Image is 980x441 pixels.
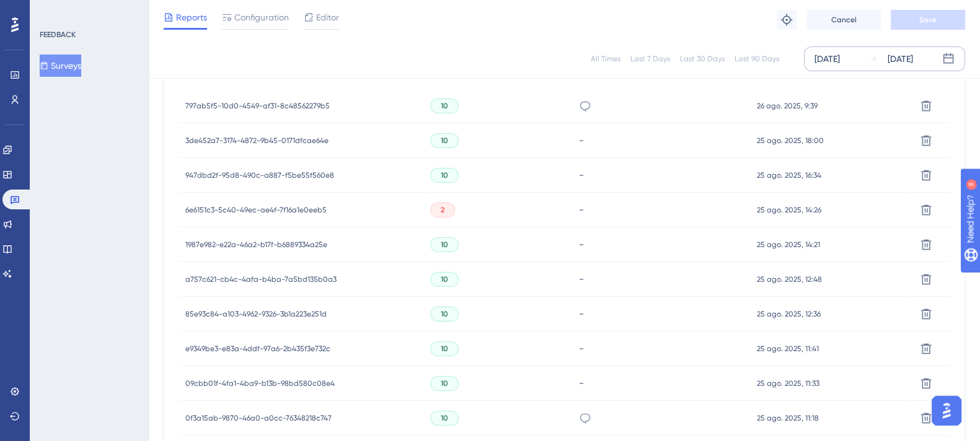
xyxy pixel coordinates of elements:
div: - [579,377,744,389]
div: FEEDBACK [40,30,76,40]
span: 797ab5f5-10d0-4549-af31-8c48562279b5 [185,101,330,111]
span: 25 ago. 2025, 16:34 [757,170,821,180]
span: 10 [441,101,448,111]
span: 10 [441,309,448,319]
span: 10 [441,170,448,180]
span: 10 [441,344,448,354]
span: 947dbd2f-95d8-490c-a887-f5be55f560e8 [185,170,334,180]
span: a757c621-cb4c-4afa-b4ba-7a5bd135b0a3 [185,274,337,284]
span: 85e93c84-a103-4962-9326-3b1a223e251d [185,309,327,319]
span: 3de452a7-3174-4872-9b45-0171dfcae64e [185,136,329,146]
div: All Times [591,54,620,64]
span: 26 ago. 2025, 9:39 [757,101,818,111]
span: 6e6151c3-5c40-49ec-ae4f-7f16a1e0eeb5 [185,205,327,215]
div: Last 7 Days [630,54,670,64]
span: Save [919,15,937,25]
span: 10 [441,240,448,250]
span: 25 ago. 2025, 14:26 [757,205,821,215]
div: Last 90 Days [735,54,779,64]
span: Editor [316,10,339,25]
div: - [579,238,744,250]
span: Configuration [234,10,289,25]
span: 25 ago. 2025, 11:33 [757,378,819,388]
span: Need Help? [29,3,77,18]
span: 25 ago. 2025, 12:48 [757,274,822,284]
button: Surveys [40,55,81,77]
span: Reports [176,10,207,25]
span: 1987e982-e22a-46a2-b17f-b6889334a25e [185,240,327,250]
span: 10 [441,413,448,423]
button: Save [891,10,965,30]
button: Cancel [806,10,881,30]
div: Last 30 Days [680,54,725,64]
span: Cancel [831,15,857,25]
span: 25 ago. 2025, 11:41 [757,344,819,354]
span: 25 ago. 2025, 12:36 [757,309,821,319]
span: 25 ago. 2025, 11:18 [757,413,819,423]
div: - [579,204,744,216]
div: - [579,169,744,181]
div: [DATE] [888,51,913,66]
span: e9349be3-e83a-4ddf-97a6-2b435f3e732c [185,344,330,354]
div: - [579,308,744,320]
span: 09cbb01f-4fa1-4ba9-b13b-98bd580c08e4 [185,378,335,388]
div: - [579,273,744,285]
span: 10 [441,378,448,388]
span: 10 [441,274,448,284]
iframe: UserGuiding AI Assistant Launcher [928,392,965,429]
span: 0f3a15ab-9870-46a0-a0cc-76348218c747 [185,413,332,423]
div: - [579,134,744,146]
span: 25 ago. 2025, 18:00 [757,136,824,146]
span: 10 [441,136,448,146]
div: [DATE] [814,51,840,66]
div: - [579,343,744,354]
div: 8 [86,6,90,16]
span: 2 [441,205,444,215]
span: 25 ago. 2025, 14:21 [757,240,820,250]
